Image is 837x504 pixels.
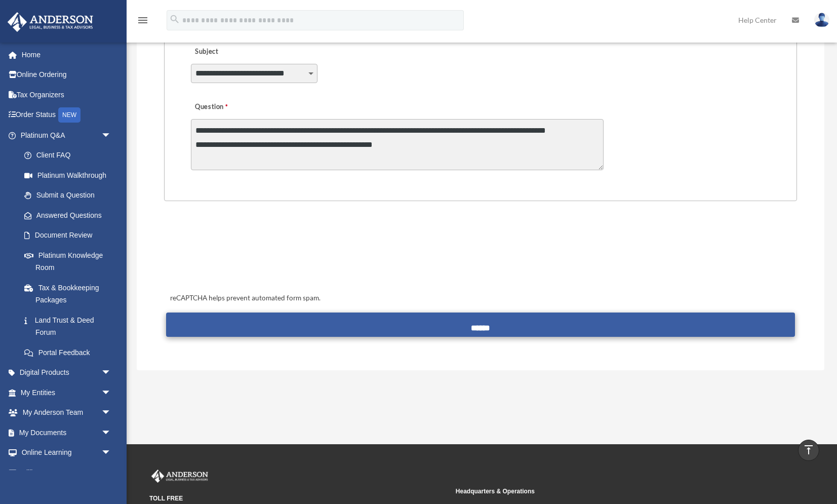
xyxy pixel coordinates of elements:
[14,245,127,278] a: Platinum Knowledge Room
[14,205,127,225] a: Answered Questions
[101,443,122,463] span: arrow_drop_down
[7,65,127,85] a: Online Ordering
[149,470,210,483] img: Anderson Advisors Platinum Portal
[456,486,755,497] small: Headquarters & Operations
[7,45,127,65] a: Home
[101,403,122,423] span: arrow_drop_down
[169,14,180,25] i: search
[14,185,122,206] a: Submit a Question
[137,18,149,26] a: menu
[101,125,122,146] span: arrow_drop_down
[58,107,81,123] div: NEW
[7,403,127,423] a: My Anderson Teamarrow_drop_down
[101,363,122,383] span: arrow_drop_down
[7,462,127,483] a: Billingarrow_drop_down
[14,310,127,342] a: Land Trust & Deed Forum
[191,100,269,114] label: Question
[798,440,819,461] a: vertical_align_top
[101,382,122,403] span: arrow_drop_down
[7,443,127,463] a: Online Learningarrow_drop_down
[14,145,127,166] a: Client FAQ
[101,422,122,443] span: arrow_drop_down
[5,12,96,32] img: Anderson Advisors Platinum Portal
[14,278,127,310] a: Tax & Bookkeeping Packages
[7,382,127,403] a: My Entitiesarrow_drop_down
[14,225,127,246] a: Document Review
[7,363,127,383] a: Digital Productsarrow_drop_down
[7,105,127,126] a: Order StatusNEW
[191,45,287,59] label: Subject
[7,125,127,145] a: Platinum Q&Aarrow_drop_down
[167,232,321,272] iframe: reCAPTCHA
[14,342,127,363] a: Portal Feedback
[7,85,127,105] a: Tax Organizers
[814,13,829,27] img: User Pic
[803,444,815,456] i: vertical_align_top
[14,165,127,185] a: Platinum Walkthrough
[149,493,449,504] small: TOLL FREE
[7,422,127,443] a: My Documentsarrow_drop_down
[137,14,149,26] i: menu
[101,462,122,483] span: arrow_drop_down
[166,292,794,304] div: reCAPTCHA helps prevent automated form spam.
